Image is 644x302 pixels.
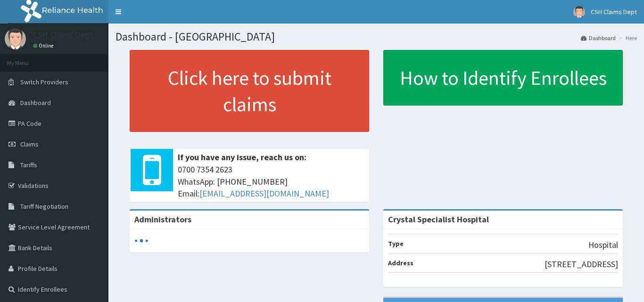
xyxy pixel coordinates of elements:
span: Dashboard [20,98,51,107]
b: Address [388,259,413,267]
a: Dashboard [581,34,616,42]
a: Online [33,42,56,49]
img: User Image [573,6,585,18]
span: CSH Claims Dept [591,8,637,16]
a: How to Identify Enrollees [383,50,623,106]
span: Claims [20,140,39,148]
b: Administrators [134,214,191,225]
a: Click here to submit claims [130,50,369,132]
strong: Crystal Specialist Hospital [388,214,489,225]
span: Tariff Negotiation [20,202,68,211]
p: CSH Claims Dept [33,31,94,39]
span: Switch Providers [20,78,68,86]
a: [EMAIL_ADDRESS][DOMAIN_NAME] [199,188,329,199]
h1: Dashboard - [GEOGRAPHIC_DATA] [116,31,637,43]
img: User Image [5,28,26,49]
svg: audio-loading [134,234,149,248]
b: If you have any issue, reach us on: [178,152,306,163]
span: 0700 7354 2623 WhatsApp: [PHONE_NUMBER] Email: [178,163,364,200]
b: Type [388,239,404,248]
li: Here [617,34,637,42]
span: Tariffs [20,161,37,169]
p: Hospital [588,239,618,251]
p: [STREET_ADDRESS] [545,258,618,270]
